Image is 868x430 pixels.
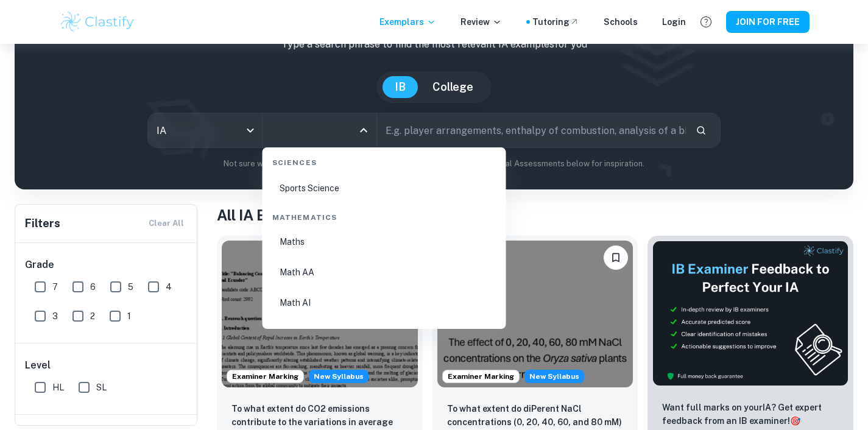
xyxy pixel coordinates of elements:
[222,241,418,387] img: ESS IA example thumbnail: To what extent do CO2 emissions contribu
[267,202,501,228] div: Mathematics
[25,258,188,272] h6: Grade
[309,370,369,383] div: Starting from the May 2026 session, the ESS IA requirements have changed. We created this exempla...
[52,309,58,323] span: 3
[267,228,501,256] li: Maths
[25,358,188,373] h6: Level
[524,370,584,383] div: Starting from the May 2026 session, the ESS IA requirements have changed. We created this exempla...
[267,289,501,317] li: Math AI
[217,204,853,226] h1: All IA Examples
[696,12,716,32] button: Help and Feedback
[148,113,262,147] div: IA
[267,147,501,173] div: Sciences
[267,258,501,286] li: Math AA
[90,280,96,294] span: 6
[267,317,501,342] div: The Arts
[662,15,686,29] a: Login
[524,370,584,383] span: New Syllabus
[691,120,711,141] button: Search
[128,280,133,294] span: 5
[355,122,372,139] button: Close
[377,113,686,147] input: E.g. player arrangements, enthalpy of combustion, analysis of a big city...
[25,215,60,232] h6: Filters
[52,381,64,394] span: HL
[437,241,633,387] img: ESS IA example thumbnail: To what extent do diPerent NaCl concentr
[532,15,579,29] a: Tutoring
[267,174,501,202] li: Sports Science
[460,15,502,29] p: Review
[227,371,303,382] span: Examiner Marking
[652,241,849,386] img: Thumbnail
[309,370,369,383] span: New Syllabus
[604,15,638,29] a: Schools
[166,280,172,294] span: 4
[420,76,485,98] button: College
[59,10,136,34] img: Clastify logo
[383,76,418,98] button: IB
[604,245,628,270] button: Please log in to bookmark exemplars
[443,371,519,382] span: Examiner Marking
[127,309,131,323] span: 1
[96,381,107,394] span: SL
[726,11,810,33] button: JOIN FOR FREE
[790,416,800,426] span: 🎯
[90,309,95,323] span: 2
[52,280,58,294] span: 7
[24,158,844,170] p: Not sure what to search for? You can always look through our example Internal Assessments below f...
[379,15,436,29] p: Exemplars
[662,401,839,428] p: Want full marks on your IA ? Get expert feedback from an IB examiner!
[24,37,844,52] p: Type a search phrase to find the most relevant IA examples for you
